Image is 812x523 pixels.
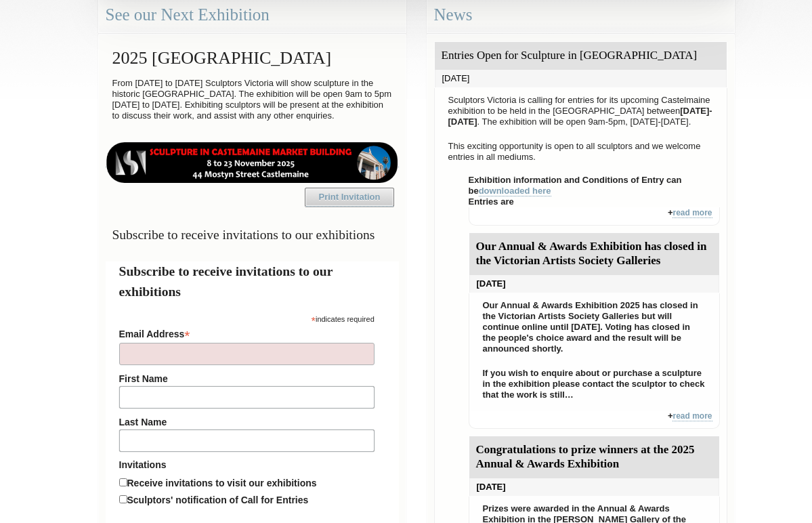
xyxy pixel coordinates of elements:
a: downloaded here [479,186,551,196]
label: Sculptors' notification of Call for Entries [127,495,309,505]
h3: Subscribe to receive invitations to our exhibitions [106,222,399,248]
label: Receive invitations to visit our exhibitions [127,478,317,488]
a: read more [672,411,712,421]
h2: Subscribe to receive invitations to our exhibitions [119,261,385,301]
div: Our Annual & Awards Exhibition has closed in the Victorian Artists Society Galleries [469,233,719,275]
div: indicates required [119,312,375,325]
p: Our Annual & Awards Exhibition 2025 has closed in the Victorian Artists Society Galleries but wil... [476,297,712,358]
a: read more [672,208,712,218]
p: Sculptors Victoria is calling for entries for its upcoming Castelmaine exhibition to be held in t... [442,91,720,131]
strong: Invitations [119,459,375,470]
label: First Name [119,373,375,384]
div: Entries Open for Sculpture in [GEOGRAPHIC_DATA] [435,42,727,70]
a: Print Invitation [305,188,394,207]
label: Last Name [119,417,375,427]
strong: Exhibition information and Conditions of Entry can be [469,175,682,196]
p: If you wish to enquire about or purchase a sculpture in the exhibition please contact the sculpto... [476,364,712,404]
div: [DATE] [469,275,719,293]
p: From [DATE] to [DATE] Sculptors Victoria will show sculpture in the historic [GEOGRAPHIC_DATA]. T... [106,75,399,125]
div: [DATE] [435,70,727,87]
img: castlemaine-ldrbd25v2.png [106,142,399,183]
div: + [469,411,720,429]
div: [DATE] [469,478,719,496]
h2: 2025 [GEOGRAPHIC_DATA] [106,41,399,75]
div: + [469,207,720,226]
label: Email Address [119,325,375,341]
p: This exciting opportunity is open to all sculptors and we welcome entries in all mediums. [442,138,720,166]
strong: [DATE]-[DATE] [448,106,712,127]
div: Congratulations to prize winners at the 2025 Annual & Awards Exhibition [469,436,719,478]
